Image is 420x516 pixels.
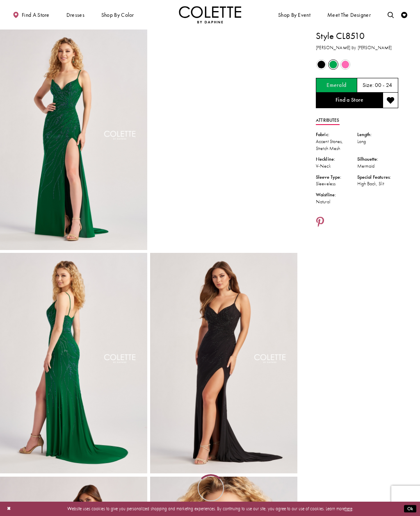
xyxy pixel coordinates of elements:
div: Fabric: [316,131,357,138]
a: Meet the designer [326,6,372,23]
video: Style CL8510 Colette by Daphne #1 autoplay loop mute video [150,30,297,103]
h5: Chosen color [326,82,346,89]
div: Black [316,59,327,70]
div: V-Neck [316,163,357,170]
span: Meet the designer [327,12,371,18]
div: Special Features: [357,174,398,181]
button: Add to wishlist [383,93,398,108]
a: Share using Pinterest - Opens in new tab [316,217,324,229]
div: High Back, Slit [357,180,398,187]
button: Close Dialog [4,503,14,514]
a: Visit Home Page [179,6,241,23]
img: Colette by Daphne [179,6,241,23]
div: Silhouette: [357,156,398,163]
div: Accent Stones, Stretch Mesh [316,138,357,152]
span: Find a store [22,12,50,18]
span: Shop by color [100,6,135,23]
div: Sleeveless [316,180,357,187]
div: Emerald [328,59,339,70]
a: Toggle search [386,6,395,23]
div: Natural [316,198,357,205]
span: Dresses [66,12,84,18]
div: Product color controls state depends on size chosen [316,59,398,70]
span: Dresses [65,6,86,23]
a: Full size Style CL8510 Colette by Daphne #3 Black frontface vertical picture [150,253,297,473]
img: Style CL8510 Colette by Daphne #3 Black frontface vertical picture [150,253,297,473]
div: Neckline: [316,156,357,163]
span: Shop By Event [276,6,312,23]
a: Find a Store [316,93,383,108]
div: Length: [357,131,398,138]
div: Waistline: [316,191,357,198]
div: Pink [340,59,351,70]
button: Submit Dialog [404,505,416,513]
a: Check Wishlist [399,6,409,23]
h3: [PERSON_NAME] by [PERSON_NAME] [316,44,398,51]
h1: Style CL8510 [316,30,398,43]
a: Attributes [316,116,339,125]
div: Long [357,138,398,145]
p: Website uses cookies to give you personalized shopping and marketing experiences. By continuing t... [45,505,375,513]
div: Mermaid [357,163,398,170]
span: Shop by color [101,12,134,18]
span: Shop By Event [278,12,310,18]
a: Find a store [11,6,51,23]
a: here [345,506,352,511]
span: Size: [363,82,374,89]
div: Sleeve Type: [316,174,357,181]
h5: 00 - 24 [375,82,393,89]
